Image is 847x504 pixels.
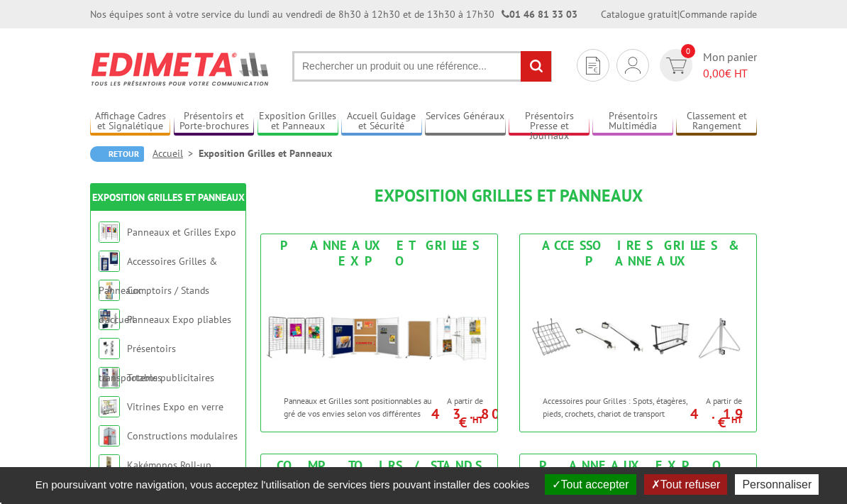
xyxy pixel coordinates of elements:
[99,396,120,417] img: Vitrines Expo en verre
[153,147,199,160] a: Accueil
[99,255,217,297] a: Accessoires Grilles & Panneaux
[265,458,494,489] div: Comptoirs / Stands d'accueil
[341,110,421,133] a: Accueil Guidage et Sécurité
[260,187,757,205] h1: Exposition Grilles et Panneaux
[99,251,120,272] img: Accessoires Grilles & Panneaux
[601,8,677,21] a: Catalogue gratuit
[666,57,687,74] img: devis rapide
[601,7,757,21] div: |
[524,458,753,489] div: Panneaux Expo pliables
[586,57,600,75] img: devis rapide
[99,338,120,359] img: Présentoirs transportables
[438,395,483,407] span: A partir de
[644,474,727,495] button: Tout refuser
[656,49,757,82] a: devis rapide 0 Mon panier 0,00€ HT
[431,410,483,427] p: 43.80 €
[676,110,756,133] a: Classement et Rangement
[92,191,245,204] a: Exposition Grilles et Panneaux
[127,371,214,384] a: Totems publicitaires
[703,49,757,82] span: Mon panier
[127,429,238,442] a: Constructions modulaires
[509,110,589,133] a: Présentoirs Presse et Journaux
[284,395,434,431] p: Panneaux et Grilles sont positionnables au gré de vos envies selon vos différentes configurations.
[625,57,641,74] img: devis rapide
[681,44,695,58] span: 0
[127,400,223,413] a: Vitrines Expo en verre
[524,238,753,269] div: Accessoires Grilles & Panneaux
[99,342,176,384] a: Présentoirs transportables
[520,273,756,388] img: Accessoires Grilles & Panneaux
[519,234,757,432] a: Accessoires Grilles & Panneaux Accessoires Grilles & Panneaux Accessoires pour Grilles : Spots, é...
[261,273,497,388] img: Panneaux et Grilles Expo
[731,414,742,426] sup: HT
[545,474,636,495] button: Tout accepter
[99,284,209,326] a: Comptoirs / Stands d'accueil
[472,414,483,426] sup: HT
[90,43,271,95] img: Edimeta
[28,478,537,491] span: En poursuivant votre navigation, vous acceptez l'utilisation de services tiers pouvant installer ...
[199,146,332,160] li: Exposition Grilles et Panneaux
[697,395,742,407] span: A partir de
[127,313,231,326] a: Panneaux Expo pliables
[90,7,577,21] div: Nos équipes sont à votre service du lundi au vendredi de 8h30 à 12h30 et de 13h30 à 17h30
[174,110,254,133] a: Présentoirs et Porte-brochures
[90,146,144,162] a: Retour
[258,110,338,133] a: Exposition Grilles et Panneaux
[703,66,725,80] span: 0,00
[521,51,551,82] input: rechercher
[127,226,236,239] a: Panneaux et Grilles Expo
[543,395,693,419] p: Accessoires pour Grilles : Spots, étagères, pieds, crochets, chariot de transport
[735,474,819,495] button: Personnaliser (fenêtre modale)
[99,425,120,447] img: Constructions modulaires
[99,454,120,476] img: Kakémonos Roll-up
[127,459,211,471] a: Kakémonos Roll-up
[592,110,672,133] a: Présentoirs Multimédia
[260,234,498,432] a: Panneaux et Grilles Expo Panneaux et Grilles Expo Panneaux et Grilles sont positionnables au gré ...
[703,65,757,82] span: € HT
[690,410,742,427] p: 4.19 €
[425,110,505,133] a: Services Généraux
[99,221,120,243] img: Panneaux et Grilles Expo
[265,238,494,269] div: Panneaux et Grilles Expo
[90,110,170,133] a: Affichage Cadres et Signalétique
[680,8,757,21] a: Commande rapide
[502,8,577,21] strong: 01 46 81 33 03
[292,51,552,82] input: Rechercher un produit ou une référence...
